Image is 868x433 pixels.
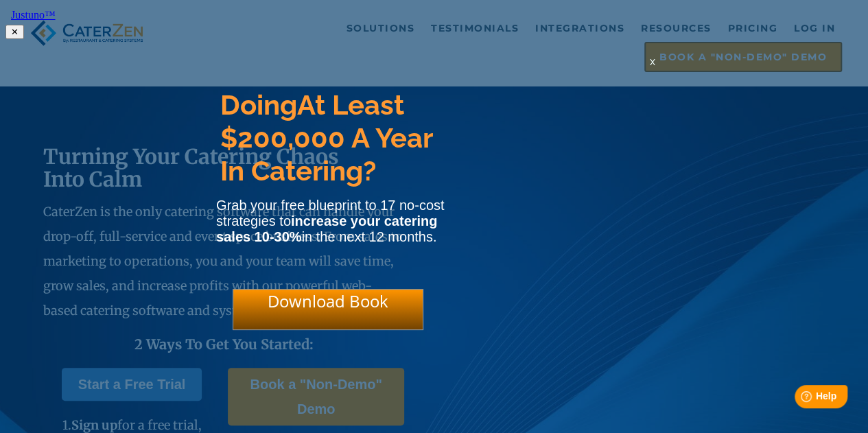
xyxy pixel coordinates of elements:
span: Grab your free blueprint to 17 no-cost strategies to in the next 12 months. [216,198,444,244]
strong: increase your catering sales 10-30% [216,213,437,244]
div: Download Book [233,289,423,331]
span: At Least $200,000 A Year In Catering? [220,89,432,187]
iframe: Help widget launcher [746,379,853,418]
span: x [650,55,655,68]
span: Download Book [268,290,388,312]
span: Doing [220,89,297,121]
button: ✕ [5,25,24,39]
div: x [642,55,664,82]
